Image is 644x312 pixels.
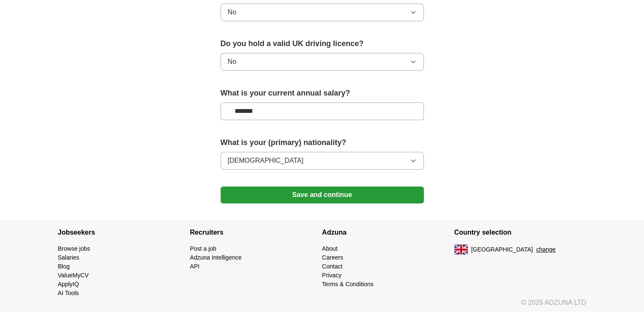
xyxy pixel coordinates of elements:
button: No [221,53,424,71]
label: What is your current annual salary? [221,88,424,99]
a: ApplyIQ [58,281,79,287]
span: No [228,57,236,67]
h4: Country selection [454,221,586,244]
a: Salaries [58,254,80,261]
a: Careers [322,254,343,261]
a: API [190,263,200,270]
a: Post a job [190,245,216,252]
label: Do you hold a valid UK driving licence? [221,38,424,49]
label: What is your (primary) nationality? [221,137,424,148]
button: [DEMOGRAPHIC_DATA] [221,152,424,170]
button: change [536,245,556,254]
a: About [322,245,338,252]
a: Terms & Conditions [322,281,373,287]
button: Save and continue [221,186,424,203]
span: [GEOGRAPHIC_DATA] [471,245,533,254]
span: No [228,7,236,17]
a: Browse jobs [58,245,90,252]
a: Privacy [322,272,342,279]
a: Blog [58,263,70,270]
a: ValueMyCV [58,272,89,279]
a: AI Tools [58,290,79,296]
img: UK flag [454,244,468,255]
span: [DEMOGRAPHIC_DATA] [228,156,304,166]
a: Contact [322,263,343,270]
a: Adzuna Intelligence [190,254,242,261]
button: No [221,3,424,21]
